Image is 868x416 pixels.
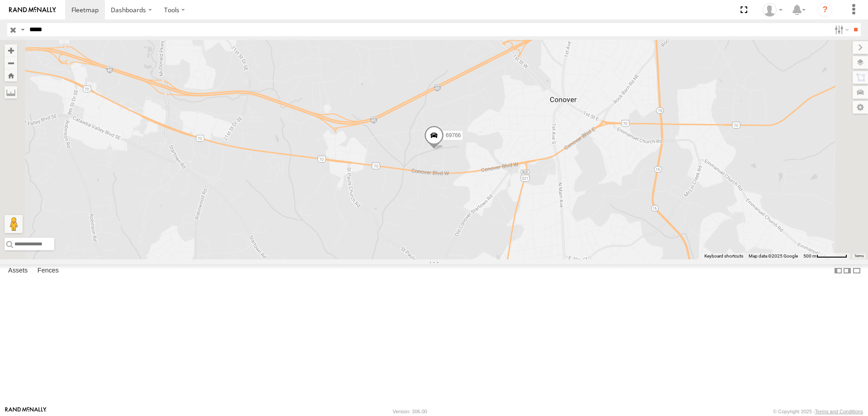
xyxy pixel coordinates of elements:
span: 69766 [446,132,461,139]
div: Version: 306.00 [393,409,427,414]
label: Dock Summary Table to the Right [843,264,852,277]
a: Terms [854,254,864,258]
label: Map Settings [853,101,868,114]
span: 500 m [803,253,816,258]
a: Visit our Website [5,407,47,416]
button: Map Scale: 500 m per 64 pixels [801,253,850,259]
a: Terms and Conditions [815,409,863,414]
label: Assets [4,264,32,277]
label: Hide Summary Table [852,264,861,277]
div: © Copyright 2025 - [773,409,863,414]
label: Dock Summary Table to the Left [834,264,843,277]
span: Map data ©2025 Google [749,253,798,258]
label: Fences [33,264,63,277]
button: Drag Pegman onto the map to open Street View [5,215,23,233]
i: ? [818,3,832,17]
label: Search Filter Options [831,23,850,36]
div: Zack Abernathy [759,3,786,17]
label: Measure [5,86,17,99]
button: Keyboard shortcuts [704,253,743,259]
button: Zoom in [5,44,17,57]
button: Zoom Home [5,69,17,81]
img: rand-logo.svg [9,7,56,13]
button: Zoom out [5,57,17,69]
label: Search Query [19,23,26,36]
